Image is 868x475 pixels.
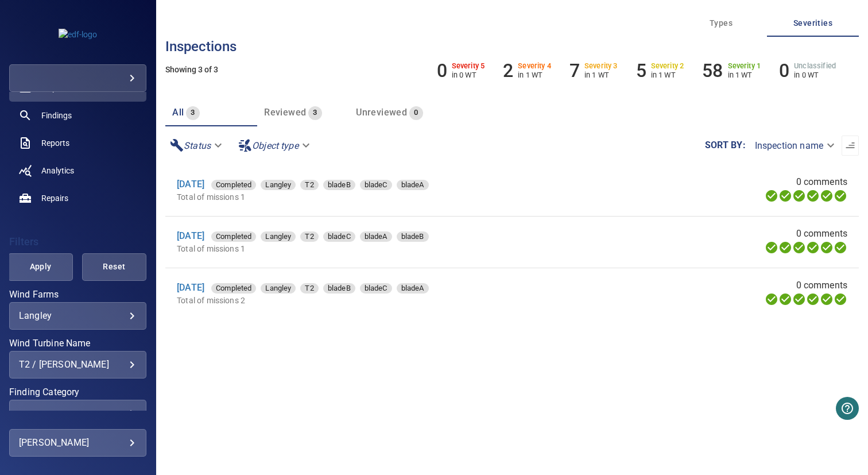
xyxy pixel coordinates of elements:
span: Langley [261,179,296,191]
div: bladeA [397,180,429,190]
span: 3 [186,106,199,119]
span: Types [682,16,760,30]
h6: 0 [779,60,789,82]
div: bladeA [360,231,392,242]
svg: ML Processing 100% [806,241,820,254]
svg: Uploading 100% [765,292,778,306]
p: in 0 WT [452,71,485,79]
svg: Matching 100% [820,292,834,306]
span: bladeA [397,179,429,191]
li: Severity 3 [569,60,618,82]
li: Severity Unclassified [779,60,836,82]
h4: Filters [9,236,146,248]
span: T2 [300,231,318,242]
div: bladeC [360,180,392,190]
svg: Selecting 100% [792,189,806,203]
svg: Data Formatted 100% [778,189,792,203]
h6: Severity 4 [518,62,551,70]
div: Langley [261,231,296,242]
div: Langley [261,180,296,190]
li: Severity 5 [437,60,485,82]
span: T2 [300,179,318,191]
span: Findings [41,110,72,121]
label: Wind Turbine Name [9,339,146,348]
span: 3 [308,106,321,119]
svg: Matching 100% [820,189,834,203]
span: bladeB [397,231,429,242]
svg: Uploading 100% [765,241,778,254]
svg: Data Formatted 100% [778,241,792,254]
svg: Selecting 100% [792,292,806,306]
span: All [172,107,184,118]
a: analytics noActive [9,157,146,184]
p: in 1 WT [518,71,551,79]
h3: Inspections [165,39,859,54]
div: Wind Farms [9,302,146,330]
h6: 5 [636,60,646,82]
p: Total of missions 1 [177,191,598,203]
li: Severity 2 [636,60,684,82]
div: [PERSON_NAME] [19,434,137,452]
span: Langley [261,283,296,294]
span: Reviewed [264,107,306,118]
span: T2 [300,283,318,294]
span: bladeC [323,231,355,242]
p: in 1 WT [728,71,761,79]
div: T2 [300,283,318,294]
span: bladeA [397,283,429,294]
button: Sort list from oldest to newest [842,136,859,156]
div: bladeB [323,283,355,294]
span: Unreviewed [356,107,407,118]
h6: 58 [702,60,723,82]
span: bladeB [323,179,355,191]
svg: Classification 100% [834,189,847,203]
span: 0 comments [796,175,848,189]
h6: 2 [503,60,513,82]
div: Finding Category [9,400,146,427]
label: Wind Farms [9,290,146,299]
em: Object type [252,140,299,151]
em: Status [184,140,211,151]
div: T2 / [PERSON_NAME] [19,359,137,370]
svg: Classification 100% [834,241,847,254]
div: bladeA [397,283,429,294]
div: bladeB [397,231,429,242]
p: Total of missions 1 [177,243,598,254]
svg: Classification 100% [834,292,847,306]
span: 0 comments [796,227,848,241]
a: [DATE] [177,230,204,241]
div: bladeB [323,180,355,190]
span: Completed [211,179,256,191]
span: Apply [22,260,58,274]
li: Severity 1 [702,60,761,82]
div: bladeC [323,231,355,242]
span: 0 [409,106,423,119]
span: Repairs [41,192,68,204]
div: Langley [261,283,296,294]
div: Completed [211,231,256,242]
a: [DATE] [177,179,204,190]
svg: Matching 100% [820,241,834,254]
div: Wind Turbine Name [9,351,146,379]
span: bladeC [360,283,392,294]
div: Completed [211,180,256,190]
div: Status [165,136,229,156]
svg: Selecting 100% [792,241,806,254]
svg: ML Processing 100% [806,189,820,203]
div: Langley [19,310,137,321]
h5: Showing 3 of 3 [165,65,859,74]
div: Completed [211,283,256,294]
label: Finding Category [9,388,146,397]
span: Completed [211,283,256,294]
div: bladeC [360,283,392,294]
h6: Severity 3 [584,62,618,70]
div: Inspection name [746,136,842,156]
a: findings noActive [9,102,146,129]
h6: 7 [569,60,580,82]
span: Analytics [41,165,74,176]
div: edf [9,64,146,92]
img: edf-logo [59,29,97,40]
label: Sort by : [705,141,746,150]
svg: Uploading 100% [765,189,778,203]
span: Severities [774,16,852,30]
